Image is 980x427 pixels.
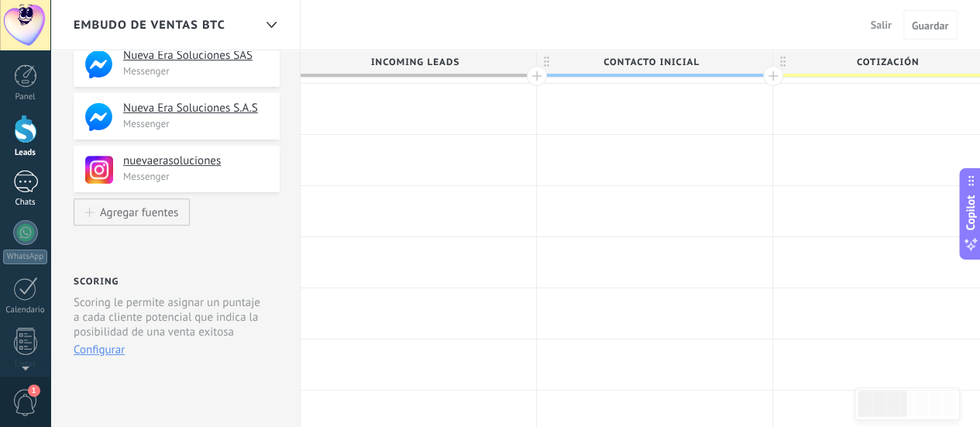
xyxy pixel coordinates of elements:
h4: Nueva Era Soluciones SAS [123,48,268,64]
h2: Scoring [74,276,119,288]
div: Incoming leads [301,50,536,74]
div: WhatsApp [3,250,47,264]
div: Agregar fuentes [100,205,178,219]
div: Contacto inicial [537,50,772,74]
button: Salir [865,13,898,36]
span: Guardar [912,20,948,31]
span: Salir [871,18,892,32]
p: Scoring le permite asignar un puntaje a cada cliente potencial que indica la posibilidad de una v... [74,295,266,339]
h4: Nueva Era Soluciones S.A.S [123,101,268,116]
p: Messenger [123,117,270,130]
span: Embudo de ventas BTC [74,18,225,33]
button: Agregar fuentes [74,198,190,226]
p: Messenger [123,64,270,77]
span: Contacto inicial [537,50,765,74]
div: Embudo de ventas BTC [258,10,284,40]
button: Configurar [74,343,125,357]
div: Chats [3,198,48,208]
span: 1 [28,384,40,397]
button: Guardar [903,10,957,40]
span: Copilot [963,195,978,230]
h4: nuevaerasoluciones [123,153,268,169]
div: Calendario [3,305,48,315]
div: Leads [3,148,48,158]
div: Panel [3,92,48,102]
p: Messenger [123,170,270,183]
span: Incoming leads [301,50,528,74]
